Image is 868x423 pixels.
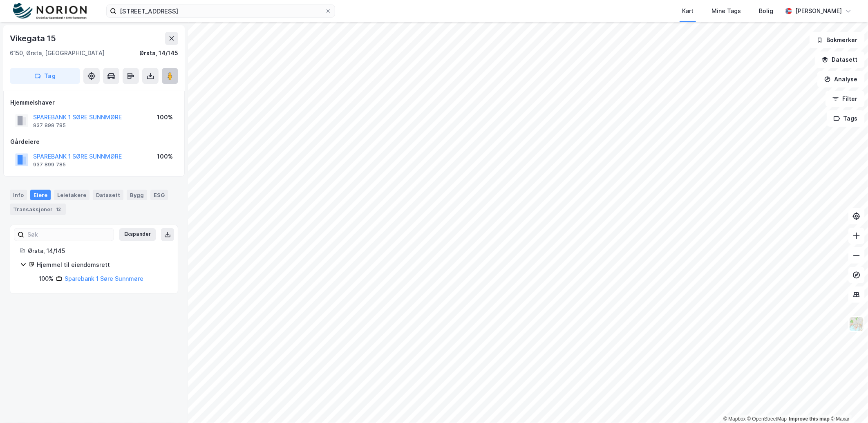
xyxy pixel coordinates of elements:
button: Datasett [815,51,865,68]
button: Ekspander [119,228,156,241]
div: 6150, Ørsta, [GEOGRAPHIC_DATA] [10,48,105,58]
div: 937 899 785 [33,122,66,129]
iframe: Chat Widget [827,384,868,423]
a: Sparebank 1 Søre Sunnmøre [65,275,143,282]
div: 12 [54,205,63,213]
div: Transaksjoner [10,204,66,215]
div: Ørsta, 14/145 [28,246,168,256]
div: 937 899 785 [33,161,66,168]
div: 100% [157,112,173,122]
div: 100% [157,152,173,161]
div: Hjemmel til eiendomsrett [37,260,168,270]
div: Eiere [30,190,51,200]
a: Improve this map [789,416,830,422]
button: Analyse [817,71,865,87]
button: Tag [10,68,80,84]
div: Mine Tags [711,6,741,16]
button: Tags [827,110,865,127]
input: Søk [24,228,114,241]
div: Bolig [759,6,773,16]
button: Filter [825,91,865,107]
button: Bokmerker [810,32,865,48]
div: Hjemmelshaver [10,98,178,107]
div: Datasett [93,190,123,200]
img: norion-logo.80e7a08dc31c2e691866.png [13,3,87,20]
img: Z [849,316,864,332]
div: Kart [682,6,694,16]
div: Gårdeiere [10,137,178,147]
div: ESG [150,190,168,200]
input: Søk på adresse, matrikkel, gårdeiere, leietakere eller personer [116,5,325,17]
div: [PERSON_NAME] [795,6,842,16]
a: Mapbox [723,416,746,422]
div: Kontrollprogram for chat [827,384,868,423]
div: Vikegata 15 [10,32,58,45]
div: 100% [39,274,54,284]
div: Ørsta, 14/145 [139,48,178,58]
div: Info [10,190,27,200]
a: OpenStreetMap [747,416,787,422]
div: Leietakere [54,190,89,200]
div: Bygg [127,190,147,200]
